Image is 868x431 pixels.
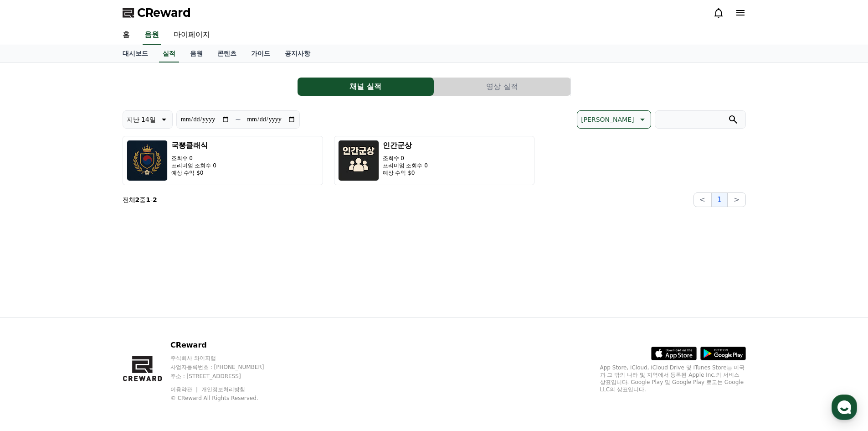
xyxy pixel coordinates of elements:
a: 개인정보처리방침 [201,386,245,393]
h3: 인간군상 [383,140,428,151]
span: CReward [137,5,191,20]
a: 채널 실적 [298,78,434,96]
h3: 국뽕클래식 [171,140,216,151]
div: 방금 [72,97,82,104]
p: ~ [235,114,241,125]
a: 대화 [60,289,118,312]
a: 대시보드 [115,45,155,62]
h1: CReward [11,68,64,83]
p: 지난 14일 [127,113,156,126]
p: 예상 수익 $0 [171,169,216,177]
button: [PERSON_NAME] [577,110,651,129]
a: 실적 [159,45,179,62]
a: 공지사항 [277,45,318,62]
a: 메시지를 입력하세요. [13,125,165,147]
img: 국뽕클래식 [127,140,168,181]
a: 설정 [118,289,175,312]
a: 음원 [183,45,210,62]
button: < [693,192,711,207]
img: 인간군상 [338,140,379,181]
button: 채널 실적 [298,78,434,96]
a: Creward방금 네 감사합니다~ [11,93,167,119]
button: 영상 실적 [434,78,570,96]
span: 이용중 [78,173,108,179]
a: 가이드 [244,45,277,62]
button: > [728,192,745,207]
strong: 2 [135,196,140,203]
strong: 1 [146,196,150,203]
p: 주식회사 와이피랩 [170,354,282,362]
button: 운영시간 보기 [116,72,167,83]
p: 프리미엄 조회수 0 [383,162,428,169]
a: 홈 [3,289,60,312]
span: 홈 [29,303,34,310]
a: 콘텐츠 [210,45,244,62]
p: App Store, iCloud, iCloud Drive 및 iTunes Store는 미국과 그 밖의 나라 및 지역에서 등록된 Apple Inc.의 서비스 상표입니다. Goo... [600,364,746,393]
span: 대화 [83,303,94,311]
p: 예상 수익 $0 [383,169,428,177]
a: 채널톡이용중 [69,172,108,180]
button: 국뽕클래식 조회수 0 프리미엄 조회수 0 예상 수익 $0 [123,136,323,185]
p: CReward [170,340,282,351]
p: 사업자등록번호 : [PHONE_NUMBER] [170,363,282,371]
span: 메시지를 입력하세요. [19,131,84,140]
span: 내일 오전 8:30부터 운영해요 [57,151,131,158]
span: 설정 [141,303,152,310]
div: Creward [37,97,67,105]
a: 홈 [115,26,137,45]
p: [PERSON_NAME] [581,113,634,126]
button: 1 [711,192,728,207]
div: 네 감사합니다~ [37,105,160,114]
button: 인간군상 조회수 0 프리미엄 조회수 0 예상 수익 $0 [334,136,534,185]
p: © CReward All Rights Reserved. [170,395,282,402]
b: 채널톡 [78,173,93,179]
p: 조회수 0 [383,155,428,162]
a: 음원 [143,26,161,45]
span: 운영시간 보기 [119,73,157,82]
a: CReward [123,5,191,20]
p: 전체 중 - [123,195,157,204]
button: 지난 14일 [123,110,173,129]
strong: 2 [153,196,157,203]
p: 조회수 0 [171,155,216,162]
a: 영상 실적 [434,78,571,96]
a: 마이페이지 [166,26,217,45]
a: 이용약관 [170,386,199,393]
p: 프리미엄 조회수 0 [171,162,216,169]
p: 주소 : [STREET_ADDRESS] [170,373,282,380]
